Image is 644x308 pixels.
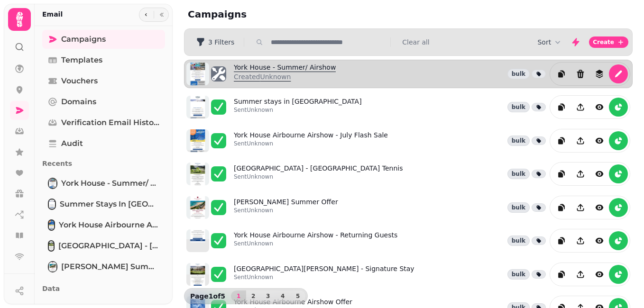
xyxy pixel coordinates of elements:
[590,64,609,83] button: revisions
[61,75,98,87] span: Vouchers
[552,265,571,284] button: duplicate
[571,265,590,284] button: Share campaign preview
[188,8,370,21] h2: Campaigns
[609,198,628,217] button: reports
[234,106,362,114] p: Sent Unknown
[552,164,571,183] button: duplicate
[186,229,209,252] img: aHR0cHM6Ly9zdGFtcGVkZS1zZXJ2aWNlLXByb2QtdGVtcGxhdGUtcHJldmlld3MuczMuZXUtd2VzdC0xLmFtYXpvbmF3cy5jb...
[234,63,336,85] a: York House - Summer/ AirshowCreatedUnknown
[42,155,165,172] p: Recents
[186,129,209,152] img: aHR0cHM6Ly9zdGFtcGVkZS1zZXJ2aWNlLXByb2QtdGVtcGxhdGUtcHJldmlld3MuczMuZXUtd2VzdC0xLmFtYXpvbmF3cy5jb...
[609,265,628,284] button: reports
[507,136,530,146] div: bulk
[42,236,165,255] a: York House - Eastbourne Tennis[GEOGRAPHIC_DATA] - [GEOGRAPHIC_DATA] Tennis
[571,98,590,117] button: Share campaign preview
[571,231,590,250] button: Share campaign preview
[186,196,209,219] img: aHR0cHM6Ly9zdGFtcGVkZS1zZXJ2aWNlLXByb2QtdGVtcGxhdGUtcHJldmlld3MuczMuZXUtd2VzdC0xLmFtYXpvbmF3cy5jb...
[49,220,54,230] img: York House Airbourne Airshow - July Flash Sale
[234,197,338,218] a: [PERSON_NAME] Summer OfferSentUnknown
[42,174,165,193] a: York House - Summer/ AirshowYork House - Summer/ Airshow
[590,231,609,250] button: view
[590,198,609,217] button: view
[507,69,530,79] div: bulk
[260,290,276,302] button: 3
[290,290,305,302] button: 5
[49,199,55,209] img: Summer stays in Canterbury
[61,54,102,66] span: Templates
[507,269,530,280] div: bulk
[58,240,159,252] span: [GEOGRAPHIC_DATA] - [GEOGRAPHIC_DATA] Tennis
[609,164,628,183] button: reports
[609,231,628,250] button: reports
[552,131,571,150] button: duplicate
[59,219,159,231] span: York House Airbourne Airshow - July Flash Sale
[234,264,414,285] a: [GEOGRAPHIC_DATA][PERSON_NAME] - Signature StaySentUnknown
[234,230,397,251] a: York House Airbourne Airshow - Returning GuestsSentUnknown
[188,35,242,50] button: 3 Filters
[234,207,338,214] p: Sent Unknown
[61,96,96,108] span: Domains
[571,198,590,217] button: Share campaign preview
[60,199,159,210] span: Summer stays in [GEOGRAPHIC_DATA]
[234,72,336,82] p: Created Unknown
[552,64,571,83] button: duplicate
[61,117,159,128] span: Verification email history
[42,51,165,70] a: Templates
[590,265,609,284] button: view
[42,113,165,132] a: Verification email history
[61,34,106,45] span: Campaigns
[186,163,209,185] img: aHR0cHM6Ly9zdGFtcGVkZS1zZXJ2aWNlLXByb2QtdGVtcGxhdGUtcHJldmlld3MuczMuZXUtd2VzdC0xLmFtYXpvbmF3cy5jb...
[49,262,56,272] img: BURL Summer Offer
[246,290,261,302] button: 2
[249,293,257,299] span: 2
[234,173,403,181] p: Sent Unknown
[42,195,165,214] a: Summer stays in CanterburySummer stays in [GEOGRAPHIC_DATA]
[507,236,530,246] div: bulk
[507,102,530,112] div: bulk
[61,261,159,272] span: [PERSON_NAME] Summer Offer
[42,134,165,153] a: Audit
[42,72,165,91] a: Vouchers
[49,241,54,251] img: York House - Eastbourne Tennis
[275,290,290,302] button: 4
[208,39,234,45] span: 3 Filters
[234,240,397,247] p: Sent Unknown
[42,92,165,111] a: Domains
[589,36,628,48] button: Create
[609,64,628,83] button: edit
[231,290,246,302] button: 1
[593,39,614,45] span: Create
[234,140,388,147] p: Sent Unknown
[537,37,562,47] button: Sort
[402,37,429,47] button: Clear all
[186,96,209,118] img: aHR0cHM6Ly9zdGFtcGVkZS1zZXJ2aWNlLXByb2QtdGVtcGxhdGUtcHJldmlld3MuczMuZXUtd2VzdC0xLmFtYXpvbmF3cy5jb...
[234,130,388,151] a: York House Airbourne Airshow - July Flash SaleSentUnknown
[61,178,159,189] span: York House - Summer/ Airshow
[590,98,609,117] button: view
[235,293,242,299] span: 1
[609,98,628,117] button: reports
[571,131,590,150] button: Share campaign preview
[590,164,609,183] button: view
[186,291,229,301] p: Page 1 of 5
[552,231,571,250] button: duplicate
[609,131,628,150] button: reports
[186,263,209,286] img: aHR0cHM6Ly9zdGFtcGVkZS1zZXJ2aWNlLXByb2QtdGVtcGxhdGUtcHJldmlld3MuczMuZXUtd2VzdC0xLmFtYXpvbmF3cy5jb...
[42,280,165,297] p: Data
[234,163,403,184] a: [GEOGRAPHIC_DATA] - [GEOGRAPHIC_DATA] TennisSentUnknown
[42,30,165,49] a: Campaigns
[294,293,302,299] span: 5
[231,290,305,302] nav: Pagination
[49,179,56,188] img: York House - Summer/ Airshow
[42,216,165,235] a: York House Airbourne Airshow - July Flash SaleYork House Airbourne Airshow - July Flash Sale
[61,138,83,149] span: Audit
[186,63,209,85] img: aHR0cHM6Ly9zdGFtcGVkZS1zZXJ2aWNlLXByb2QtdGVtcGxhdGUtcHJldmlld3MuczMuZXUtd2VzdC0xLmFtYXpvbmF3cy5jb...
[552,198,571,217] button: duplicate
[234,97,362,118] a: Summer stays in [GEOGRAPHIC_DATA]SentUnknown
[279,293,286,299] span: 4
[507,202,530,213] div: bulk
[234,273,414,281] p: Sent Unknown
[571,64,590,83] button: Delete
[590,131,609,150] button: view
[264,293,272,299] span: 3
